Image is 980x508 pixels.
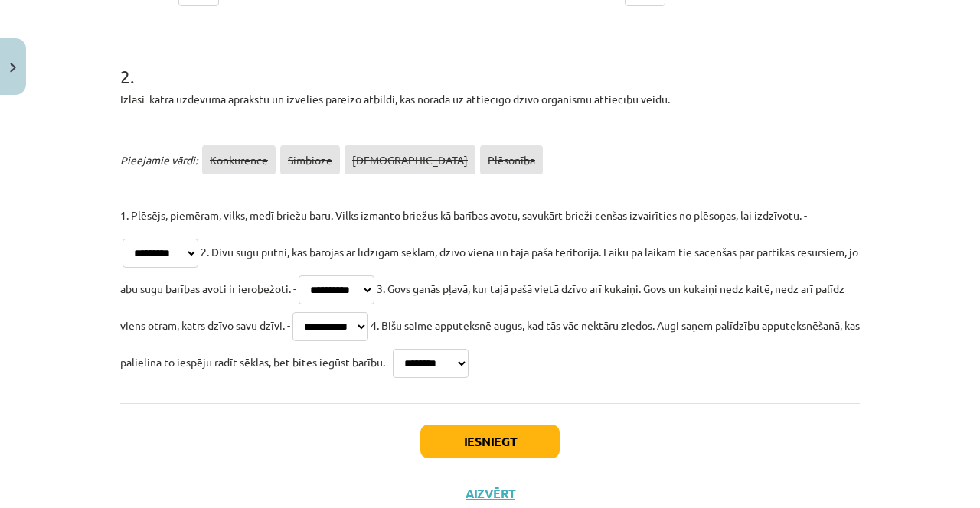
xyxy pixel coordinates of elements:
span: Pieejamie vārdi: [120,153,198,167]
span: Plēsonība [480,145,543,174]
span: Konkurence [202,145,276,174]
p: Izlasi katra uzdevuma aprakstu un izvēlies pareizo atbildi, kas norāda uz attiecīgo dzīvo organis... [120,91,860,107]
span: [DEMOGRAPHIC_DATA] [345,145,475,174]
button: Iesniegt [420,425,560,458]
h1: 2 . [120,39,860,86]
span: Simbioze [280,145,340,174]
span: 2. Divu sugu putni, kas barojas ar līdzīgām sēklām, dzīvo vienā un tajā pašā teritorijā. Laiku pa... [120,245,858,295]
img: icon-close-lesson-0947bae3869378f0d4975bcd49f059093ad1ed9edebbc8119c70593378902aed.svg [10,63,16,73]
span: 3. Govs ganās pļavā, kur tajā pašā vietā dzīvo arī kukaiņi. Govs un kukaiņi nedz kaitē, nedz arī ... [120,282,844,332]
span: 4. Bišu saime apputeksnē augus, kad tās vāc nektāru ziedos. Augi saņem palīdzību apputeksnēšanā, ... [120,318,860,369]
span: 1. Plēsējs, piemēram, vilks, medī briežu baru. Vilks izmanto briežus kā barības avotu, savukārt b... [120,208,807,222]
button: Aizvērt [461,486,519,501]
